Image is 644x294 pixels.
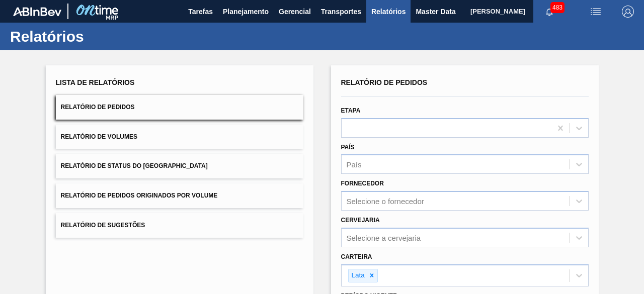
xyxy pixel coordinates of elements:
[188,6,213,18] span: Tarefas
[56,213,303,238] button: Relatório de Sugestões
[61,133,137,140] span: Relatório de Volumes
[341,253,372,260] label: Carteira
[341,78,428,86] span: Relatório de Pedidos
[347,197,424,206] div: Selecione o fornecedor
[321,6,361,18] span: Transportes
[13,7,61,16] img: TNhmsLtSVTkK8tSr43FrP2fwEKptu5GPRR3wAAAABJRU5ErkJggg==
[279,6,311,18] span: Gerencial
[371,6,406,18] span: Relatórios
[61,104,135,111] span: Relatório de Pedidos
[56,183,303,208] button: Relatório de Pedidos Originados por Volume
[56,78,135,86] span: Lista de Relatórios
[590,6,602,18] img: userActions
[10,31,189,42] h1: Relatórios
[341,217,380,224] label: Cervejaria
[56,125,303,149] button: Relatório de Volumes
[533,5,566,19] button: Notificações
[347,160,362,169] div: País
[347,233,421,242] div: Selecione a cervejaria
[550,2,565,13] span: 483
[61,162,208,169] span: Relatório de Status do [GEOGRAPHIC_DATA]
[223,6,269,18] span: Planejamento
[341,107,361,114] label: Etapa
[61,222,145,229] span: Relatório de Sugestões
[349,269,366,282] div: Lata
[416,6,455,18] span: Master Data
[56,154,303,178] button: Relatório de Status do [GEOGRAPHIC_DATA]
[56,95,303,120] button: Relatório de Pedidos
[341,180,384,187] label: Fornecedor
[341,144,355,151] label: País
[61,192,218,199] span: Relatório de Pedidos Originados por Volume
[622,6,634,18] img: Logout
